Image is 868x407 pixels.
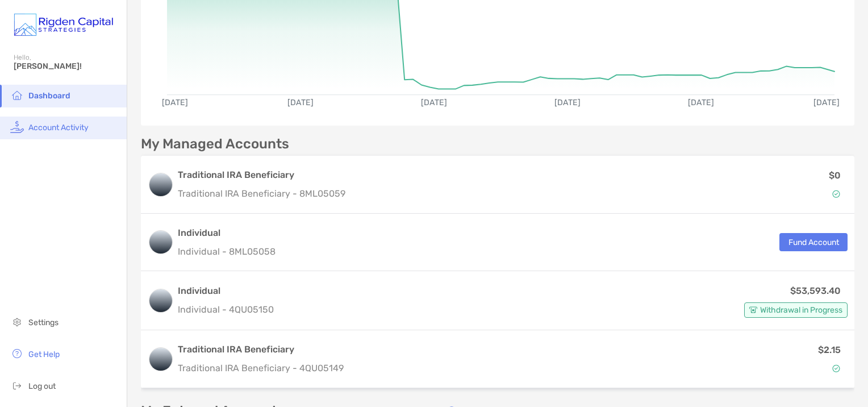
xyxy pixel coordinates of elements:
text: [DATE] [554,98,581,107]
text: [DATE] [688,98,714,107]
h3: Individual [178,226,276,240]
p: Traditional IRA Beneficiary - 4QU05149 [178,361,344,375]
img: Account Status icon [832,190,840,198]
span: Dashboard [28,91,70,101]
text: [DATE] [162,98,188,107]
img: logout icon [10,379,24,392]
img: Account Status icon [832,364,840,372]
h3: Traditional IRA Beneficiary [178,168,345,182]
img: logo account [149,173,172,196]
h3: Individual [178,284,274,298]
img: Account Status icon [749,306,757,314]
img: logo account [149,231,172,254]
img: get-help icon [10,347,24,360]
text: [DATE] [421,98,447,107]
text: [DATE] [813,98,840,107]
img: logo account [149,289,172,312]
p: Individual - 4QU05150 [178,302,274,317]
span: Log out [28,381,56,391]
img: activity icon [10,120,24,134]
h3: Traditional IRA Beneficiary [178,343,344,356]
span: Account Activity [28,123,89,132]
p: $53,593.40 [790,284,841,298]
span: [PERSON_NAME]! [14,61,120,71]
img: household icon [10,88,24,102]
span: Withdrawal in Progress [760,307,842,313]
p: My Managed Accounts [141,137,289,151]
p: $2.15 [818,343,841,357]
span: Get Help [28,350,60,359]
p: Traditional IRA Beneficiary - 8ML05059 [178,186,345,201]
img: settings icon [10,315,24,329]
p: $0 [829,168,841,182]
img: logo account [149,348,172,371]
img: Zoe Logo [14,5,113,45]
button: Fund Account [779,233,848,251]
p: Individual - 8ML05058 [178,244,276,259]
text: [DATE] [287,98,314,107]
span: Settings [28,318,59,327]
